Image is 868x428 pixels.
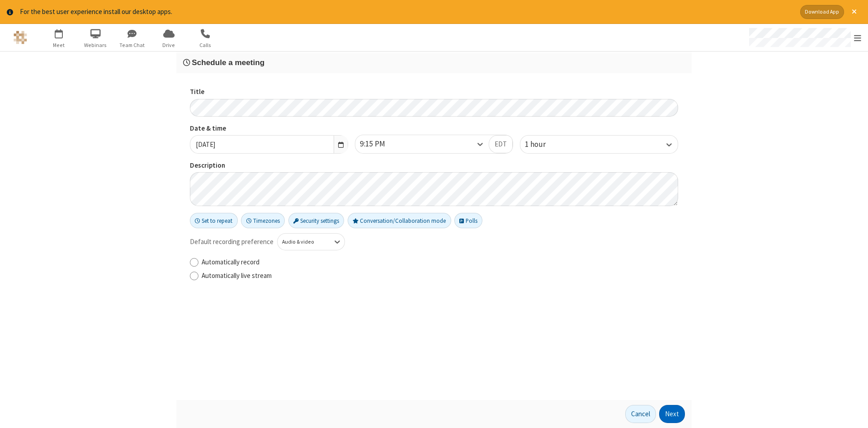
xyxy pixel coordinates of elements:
div: Open menu [741,24,868,51]
button: Timezones [241,213,285,228]
button: Conversation/Collaboration mode [348,213,451,228]
button: Close alert [847,5,861,19]
label: Description [190,160,678,171]
span: Calls [189,41,222,49]
button: Next [659,405,685,423]
span: Meet [42,41,76,49]
div: 1 hour [525,139,561,151]
button: EDT [489,135,513,153]
label: Automatically record [202,257,678,268]
label: Automatically live stream [202,271,678,281]
div: Audio & video [282,238,325,246]
button: Cancel [625,405,656,423]
label: Title [190,87,678,97]
button: Polls [454,213,482,228]
div: 9:15 PM [360,138,401,150]
button: Download App [800,5,844,19]
img: QA Selenium DO NOT DELETE OR CHANGE [14,31,27,44]
span: Drive [152,41,186,49]
label: Date & time [190,123,348,134]
button: Set to repeat [190,213,238,228]
span: Schedule a meeting [192,58,264,67]
div: For the best user experience install our desktop apps. [20,7,793,17]
button: Security settings [288,213,344,228]
span: Team Chat [115,41,149,49]
span: Default recording preference [190,237,274,247]
span: Webinars [79,41,113,49]
button: Logo [3,24,37,51]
